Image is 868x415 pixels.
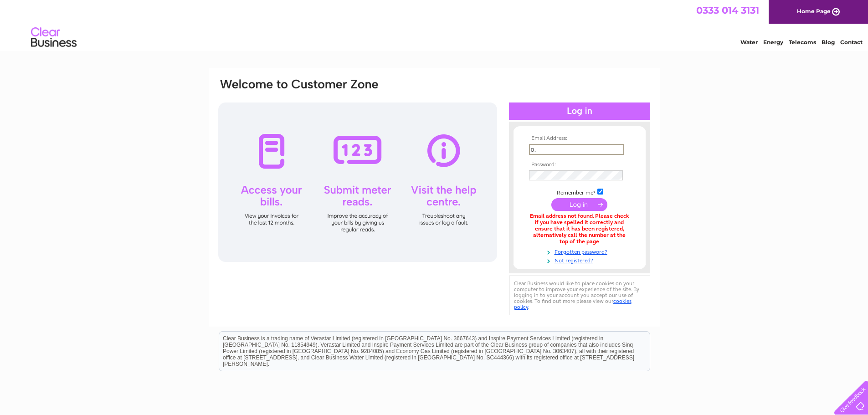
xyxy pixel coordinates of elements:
a: cookies policy [514,298,632,310]
a: Water [740,39,758,46]
div: Clear Business is a trading name of Verastar Limited (registered in [GEOGRAPHIC_DATA] No. 3667643... [219,5,650,44]
a: Blog [822,39,835,46]
td: Remember me? [527,187,632,196]
a: Forgotten password? [529,247,632,256]
a: Energy [763,39,783,46]
div: Clear Business would like to place cookies on your computer to improve your experience of the sit... [509,276,650,315]
img: logo.png [31,24,77,51]
th: Password: [527,162,632,168]
a: 0333 014 3131 [696,5,759,16]
a: Telecoms [789,39,816,46]
th: Email Address: [527,135,632,142]
input: Submit [551,198,607,211]
a: Not registered? [529,256,632,264]
a: Contact [840,39,863,46]
div: Email address not found. Please check if you have spelled it correctly and ensure that it has bee... [529,213,630,245]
